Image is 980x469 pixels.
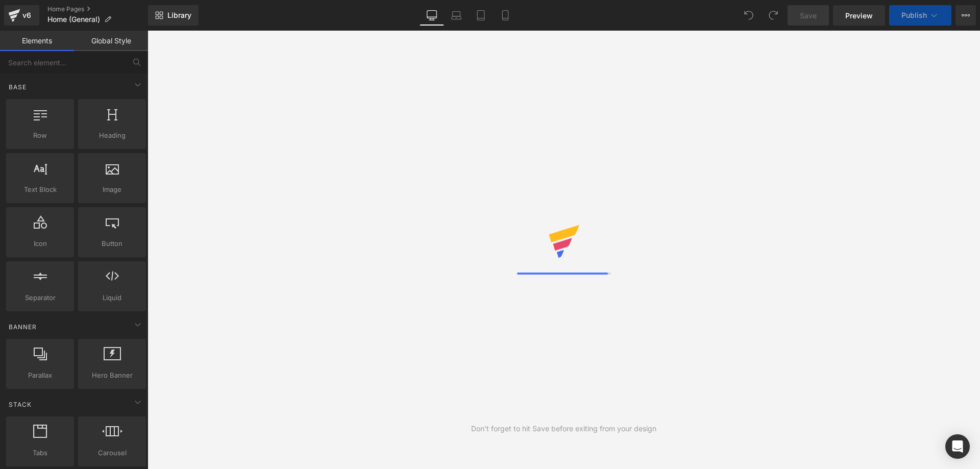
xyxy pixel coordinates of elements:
span: Image [81,184,143,195]
span: Save [800,10,817,21]
span: Parallax [9,370,71,381]
span: Liquid [81,292,143,303]
span: Home (General) [47,15,100,23]
span: Banner [8,322,38,332]
span: Stack [8,400,33,409]
span: Tabs [9,448,71,458]
a: Preview [833,5,885,26]
span: Base [8,82,28,92]
span: Preview [845,10,873,21]
button: Redo [763,5,783,26]
a: Global Style [74,31,148,51]
a: v6 [4,5,39,26]
a: Home Pages [47,5,148,13]
span: Icon [9,238,71,249]
span: Publish [901,11,927,19]
button: More [955,5,976,26]
div: v6 [20,9,33,22]
a: Mobile [493,5,518,26]
span: Hero Banner [81,370,143,381]
a: Desktop [420,5,444,26]
span: Library [167,11,191,20]
span: Button [81,238,143,249]
span: Heading [81,130,143,141]
span: Row [9,130,71,141]
button: Publish [889,5,951,26]
span: Text Block [9,184,71,195]
div: Don't forget to hit Save before exiting from your design [471,423,656,434]
span: Separator [9,292,71,303]
a: Laptop [444,5,469,26]
span: Carousel [81,448,143,458]
button: Undo [739,5,759,26]
a: New Library [148,5,199,26]
div: Open Intercom Messenger [945,434,970,459]
a: Tablet [469,5,493,26]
